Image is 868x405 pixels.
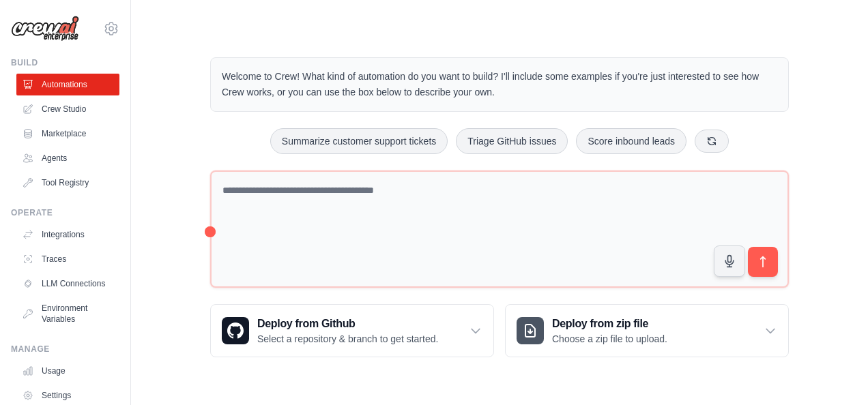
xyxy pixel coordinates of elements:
[576,128,686,154] button: Score inbound leads
[11,57,119,68] div: Build
[270,128,448,154] button: Summarize customer support tickets
[16,98,119,120] a: Crew Studio
[16,248,119,270] a: Traces
[456,128,568,154] button: Triage GitHub issues
[16,297,119,330] a: Environment Variables
[257,316,438,332] h3: Deploy from Github
[552,332,667,346] p: Choose a zip file to upload.
[16,273,119,295] a: LLM Connections
[16,224,119,245] a: Integrations
[16,123,119,145] a: Marketplace
[16,74,119,95] a: Automations
[222,69,777,100] p: Welcome to Crew! What kind of automation do you want to build? I'll include some examples if you'...
[257,332,438,346] p: Select a repository & branch to get started.
[11,207,119,218] div: Operate
[11,344,119,355] div: Manage
[16,147,119,169] a: Agents
[11,16,79,42] img: Logo
[16,172,119,194] a: Tool Registry
[552,316,667,332] h3: Deploy from zip file
[16,360,119,382] a: Usage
